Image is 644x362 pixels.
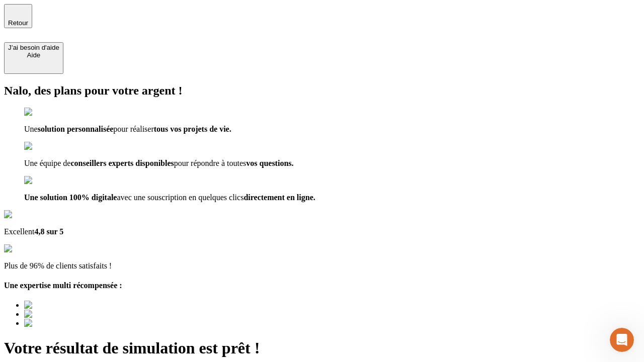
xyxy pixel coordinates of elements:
[24,159,70,167] span: Une équipe de
[4,84,640,98] h2: Nalo, des plans pour votre argent !
[113,125,153,133] span: pour réaliser
[24,319,117,328] img: Best savings advice award
[24,193,117,202] span: Une solution 100% digitale
[24,310,117,319] img: Best savings advice award
[244,193,315,202] span: directement en ligne.
[34,227,63,236] span: 4,8 sur 5
[8,19,28,27] span: Retour
[117,193,244,202] span: avec une souscription en quelques clics
[174,159,247,167] span: pour répondre à toutes
[246,159,293,167] span: vos questions.
[24,142,67,151] img: checkmark
[154,125,231,133] span: tous vos projets de vie.
[24,176,67,185] img: checkmark
[4,227,34,236] span: Excellent
[4,339,640,357] h1: Votre résultat de simulation est prêt !
[38,125,114,133] span: solution personnalisée
[4,244,54,253] img: reviews stars
[4,42,63,74] button: J’ai besoin d'aideAide
[24,301,117,310] img: Best savings advice award
[8,44,59,51] div: J’ai besoin d'aide
[4,210,62,219] img: Google Review
[4,281,640,290] h4: Une expertise multi récompensée :
[24,125,38,133] span: Une
[4,261,640,270] p: Plus de 96% de clients satisfaits !
[610,328,634,352] iframe: Intercom live chat
[8,51,59,59] div: Aide
[4,4,32,28] button: Retour
[70,159,174,167] span: conseillers experts disponibles
[24,108,67,117] img: checkmark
